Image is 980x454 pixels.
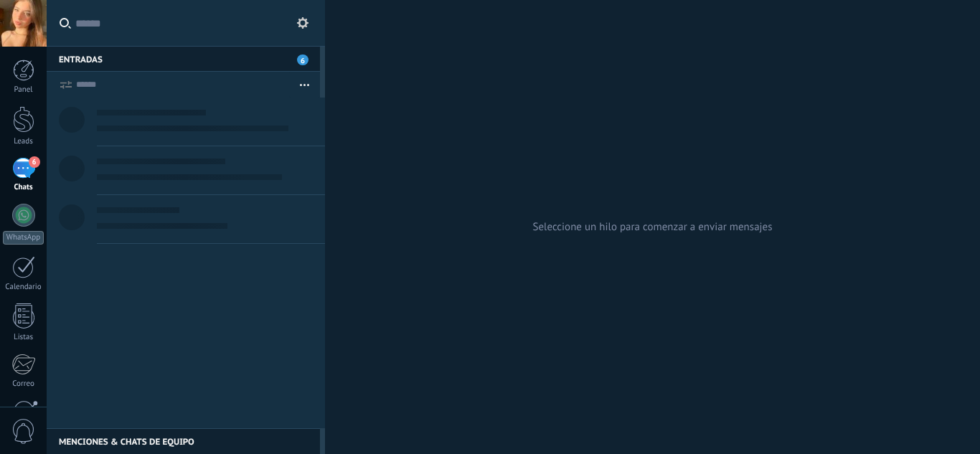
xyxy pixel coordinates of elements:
[3,333,44,342] div: Listas
[3,231,44,245] div: WhatsApp
[3,137,44,146] div: Leads
[3,283,44,292] div: Calendario
[47,46,320,72] div: Entradas
[3,379,44,389] div: Correo
[47,428,320,454] div: Menciones & Chats de equipo
[29,156,40,168] span: 6
[3,183,44,192] div: Chats
[3,85,44,95] div: Panel
[297,55,308,65] span: 6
